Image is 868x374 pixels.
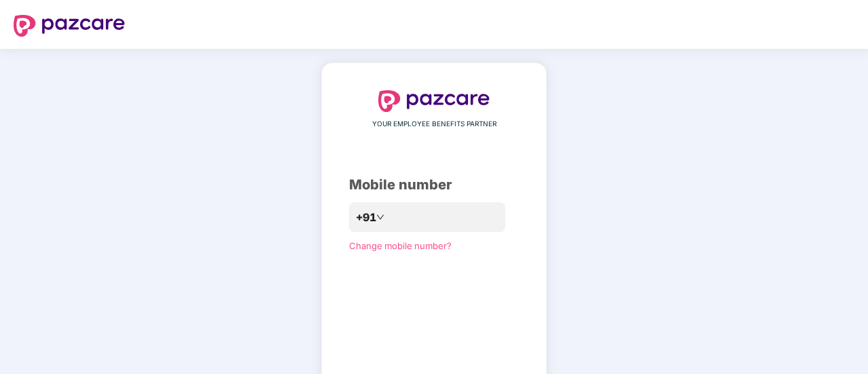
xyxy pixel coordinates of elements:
[376,213,384,221] span: down
[378,90,490,112] img: logo
[356,209,376,226] span: +91
[14,15,125,37] img: logo
[372,119,496,130] span: YOUR EMPLOYEE BENEFITS PARTNER
[349,240,452,251] a: Change mobile number?
[349,174,519,195] div: Mobile number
